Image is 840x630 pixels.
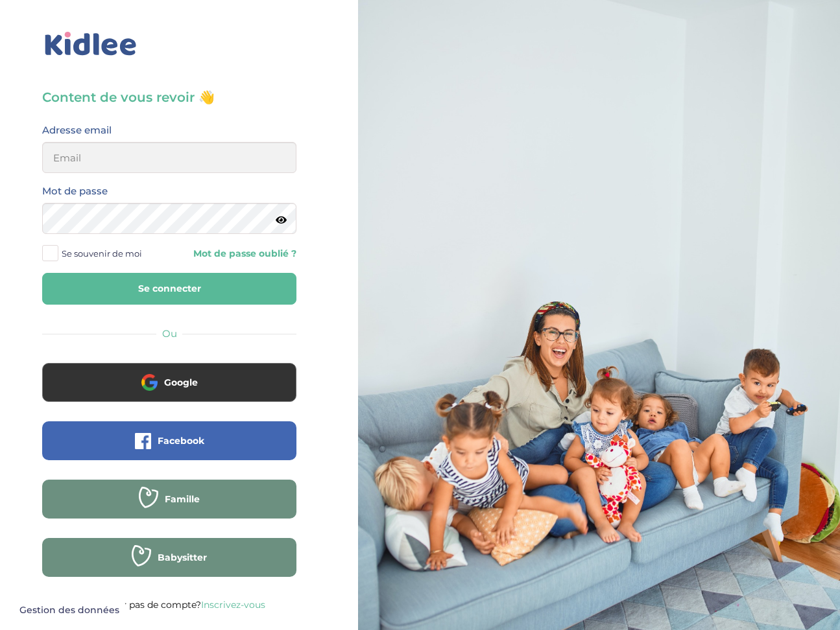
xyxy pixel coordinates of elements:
img: facebook.png [135,433,151,449]
label: Adresse email [42,122,112,139]
label: Mot de passe [42,183,108,200]
img: google.png [141,374,158,390]
button: Babysitter [42,538,296,577]
span: Se souvenir de moi [62,245,142,262]
span: Google [164,376,198,389]
button: Famille [42,480,296,519]
span: Facebook [158,434,204,447]
a: Google [42,385,296,397]
span: Gestion des données [19,605,119,616]
a: Famille [42,502,296,514]
img: logo_kidlee_bleu [42,29,139,59]
span: Babysitter [158,551,207,564]
button: Google [42,363,296,402]
a: Babysitter [42,560,296,572]
p: Vous n’avez pas de compte? [42,596,296,613]
span: Ou [162,327,177,340]
input: Email [42,142,296,173]
a: Facebook [42,443,296,456]
h3: Content de vous revoir 👋 [42,88,296,106]
button: Gestion des données [12,597,127,624]
button: Se connecter [42,273,296,305]
a: Inscrivez-vous [201,599,265,611]
span: Famille [165,493,200,506]
button: Facebook [42,421,296,460]
a: Mot de passe oublié ? [179,248,296,260]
